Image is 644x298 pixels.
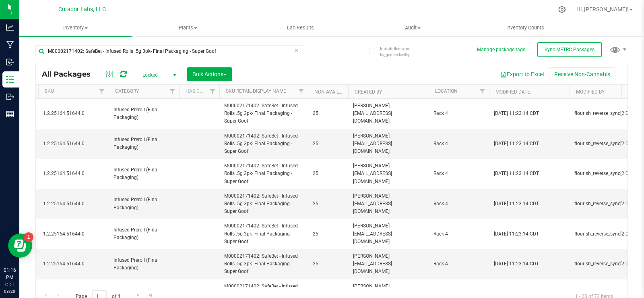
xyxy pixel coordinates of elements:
span: [PERSON_NAME][EMAIL_ADDRESS][DOMAIN_NAME] [353,102,424,125]
span: [DATE] 11:23:14 CDT [494,140,539,148]
span: Clear [293,45,299,56]
span: Infused Preroll (Final Packaging) [114,226,174,242]
span: M00002171402: SafeBet - Infused Rolls .5g 3pk- Final Packaging - Super Goof [224,162,303,185]
a: Created By [355,89,382,95]
span: Plants [132,24,244,31]
span: All Packages [42,70,99,79]
span: 25 [313,260,343,268]
span: Infused Preroll (Final Packaging) [114,256,174,272]
span: M00002171402: SafeBet - Infused Rolls .5g 3pk- Final Packaging - Super Goof [224,192,303,216]
a: Filter [206,85,219,98]
span: [PERSON_NAME][EMAIL_ADDRESS][DOMAIN_NAME] [353,132,424,156]
span: Include items not tagged for facility [380,46,420,58]
inline-svg: Reports [6,110,14,118]
span: 1.2.25164.51644.0 [43,260,104,268]
div: Manage settings [557,6,567,13]
th: Has COA [179,85,219,99]
span: M00002171402: SafeBet - Infused Rolls .5g 3pk- Final Packaging - Super Goof [224,102,303,125]
span: 25 [313,110,343,117]
button: Sync METRC Packages [537,42,602,57]
inline-svg: Inventory [6,75,14,83]
a: Category [115,88,139,94]
button: Bulk Actions [187,67,232,81]
span: Audit [357,24,469,31]
span: [PERSON_NAME][EMAIL_ADDRESS][DOMAIN_NAME] [353,252,424,276]
span: [DATE] 11:23:14 CDT [494,200,539,208]
span: Lab Results [276,24,325,31]
p: 01:16 PM CDT [4,267,16,288]
a: Audit [357,19,469,36]
p: 08/20 [4,288,16,294]
a: Modified Date [495,89,530,95]
iframe: Resource center [8,233,32,258]
span: Inventory Counts [495,24,555,31]
span: Rack 4 [433,260,484,268]
a: SKU [45,88,54,94]
span: 25 [313,200,343,208]
span: Rack 4 [433,140,484,148]
span: [DATE] 11:23:14 CDT [494,110,539,117]
span: Sync METRC Packages [545,47,594,52]
span: Bulk Actions [192,71,227,77]
span: M00002171402: SafeBet - Infused Rolls .5g 3pk- Final Packaging - Super Goof [224,222,303,246]
span: 1.2.25164.51644.0 [43,140,104,148]
span: Inventory [19,24,132,31]
span: [PERSON_NAME][EMAIL_ADDRESS][DOMAIN_NAME] [353,222,424,246]
inline-svg: Inbound [6,58,14,66]
iframe: Resource center unread badge [24,232,33,242]
span: 1.2.25164.51644.0 [43,230,104,238]
span: [PERSON_NAME][EMAIL_ADDRESS][DOMAIN_NAME] [353,192,424,216]
span: 25 [313,230,343,238]
a: Inventory Counts [469,19,581,36]
span: M00002171402: SafeBet - Infused Rolls .5g 3pk- Final Packaging - Super Goof [224,132,303,156]
span: 25 [313,140,343,148]
inline-svg: Analytics [6,23,14,31]
span: [DATE] 11:23:14 CDT [494,260,539,268]
span: 1.2.25164.51644.0 [43,110,104,117]
a: Non-Available [314,89,350,95]
span: 25 [313,170,343,177]
span: Hi, [PERSON_NAME]! [576,6,629,13]
a: SKU Retail Display Name [226,88,286,94]
span: Infused Preroll (Final Packaging) [114,166,174,181]
span: 1.2.25164.51644.0 [43,170,104,177]
span: Infused Preroll (Final Packaging) [114,136,174,151]
span: Rack 4 [433,170,484,177]
input: Search Package ID, Item Name, SKU, Lot or Part Number... [35,45,303,57]
span: [DATE] 11:23:14 CDT [494,230,539,238]
button: Export to Excel [495,67,549,81]
span: [PERSON_NAME][EMAIL_ADDRESS][DOMAIN_NAME] [353,162,424,185]
a: Filter [295,85,308,98]
span: Curador Labs, LLC [58,6,106,13]
span: 1.2.25164.51644.0 [43,200,104,208]
a: Filter [95,85,109,98]
a: Plants [132,19,244,36]
span: Infused Preroll (Final Packaging) [114,106,174,121]
span: Infused Preroll (Final Packaging) [114,196,174,211]
span: Rack 4 [433,110,484,117]
span: [DATE] 11:23:14 CDT [494,170,539,177]
a: Modified By [576,89,605,95]
a: Filter [476,85,489,98]
button: Receive Non-Cannabis [549,67,615,81]
span: Rack 4 [433,230,484,238]
a: Lab Results [244,19,357,36]
a: Location [435,88,458,94]
inline-svg: Manufacturing [6,41,14,49]
button: Manage package tags [477,46,525,53]
a: Inventory [19,19,132,36]
span: Rack 4 [433,200,484,208]
a: Filter [166,85,179,98]
span: M00002171402: SafeBet - Infused Rolls .5g 3pk- Final Packaging - Super Goof [224,252,303,276]
inline-svg: Outbound [6,93,14,101]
